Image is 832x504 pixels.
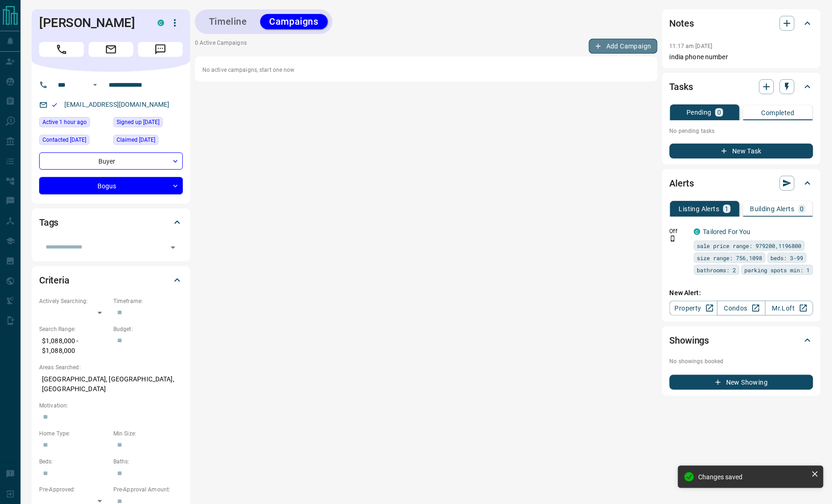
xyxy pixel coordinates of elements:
[670,333,709,348] h2: Showings
[670,357,813,366] p: No showings booked
[670,375,813,390] button: New Showing
[670,227,688,235] p: Off
[39,457,109,466] p: Beds:
[260,14,328,29] button: Campaigns
[694,228,700,235] div: condos.ca
[117,117,159,127] span: Signed up [DATE]
[717,109,721,116] p: 0
[117,135,155,145] span: Claimed [DATE]
[39,325,109,333] p: Search Range:
[725,206,729,212] p: 1
[39,273,69,288] h2: Criteria
[90,79,101,90] button: Open
[771,253,804,262] span: beds: 3-99
[697,241,802,250] span: sale price range: 979200,1196800
[697,253,763,262] span: size range: 756,1098
[39,42,84,57] span: Call
[670,172,813,194] div: Alerts
[670,176,694,191] h2: Alerts
[113,325,183,333] p: Budget:
[202,66,650,74] p: No active campaigns, start one now
[39,177,183,194] div: Bogus
[195,39,247,54] p: 0 Active Campaigns
[670,76,813,98] div: Tasks
[64,101,170,108] a: [EMAIL_ADDRESS][DOMAIN_NAME]
[113,457,183,466] p: Baths:
[697,265,736,275] span: bathrooms: 2
[670,52,813,62] p: india phone number
[113,297,183,305] p: Timeframe:
[670,144,813,159] button: New Task
[670,235,676,242] svg: Push Notification Only
[42,135,86,145] span: Contacted [DATE]
[670,43,713,49] p: 11:17 am [DATE]
[800,206,804,212] p: 0
[39,372,183,397] p: [GEOGRAPHIC_DATA], [GEOGRAPHIC_DATA], [GEOGRAPHIC_DATA]
[113,485,183,494] p: Pre-Approval Amount:
[39,211,183,234] div: Tags
[670,301,718,316] a: Property
[39,215,58,230] h2: Tags
[51,102,58,108] svg: Email Valid
[39,429,109,438] p: Home Type:
[670,79,693,94] h2: Tasks
[39,333,109,359] p: $1,088,000 - $1,088,000
[113,117,183,130] div: Fri Jun 06 2025
[703,228,751,235] a: Tailored For You
[39,485,109,494] p: Pre-Approved:
[589,39,658,54] button: Add Campaign
[39,363,183,372] p: Areas Searched:
[670,329,813,352] div: Showings
[765,301,813,316] a: Mr.Loft
[670,16,694,31] h2: Notes
[166,241,180,254] button: Open
[42,117,87,127] span: Active 1 hour ago
[138,42,183,57] span: Message
[745,265,810,275] span: parking spots min: 1
[699,473,808,481] div: Changes saved
[39,269,183,291] div: Criteria
[670,288,813,298] p: New Alert:
[679,206,720,212] p: Listing Alerts
[39,297,109,305] p: Actively Searching:
[686,109,712,116] p: Pending
[750,206,795,212] p: Building Alerts
[158,20,164,26] div: condos.ca
[113,135,183,148] div: Thu Jul 03 2025
[39,401,183,410] p: Motivation:
[200,14,257,29] button: Timeline
[670,12,813,35] div: Notes
[39,15,144,30] h1: [PERSON_NAME]
[113,429,183,438] p: Min Size:
[89,42,133,57] span: Email
[39,152,183,170] div: Buyer
[762,110,795,116] p: Completed
[670,124,813,138] p: No pending tasks
[39,117,109,130] div: Mon Oct 13 2025
[717,301,765,316] a: Condos
[39,135,109,148] div: Thu Jul 03 2025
